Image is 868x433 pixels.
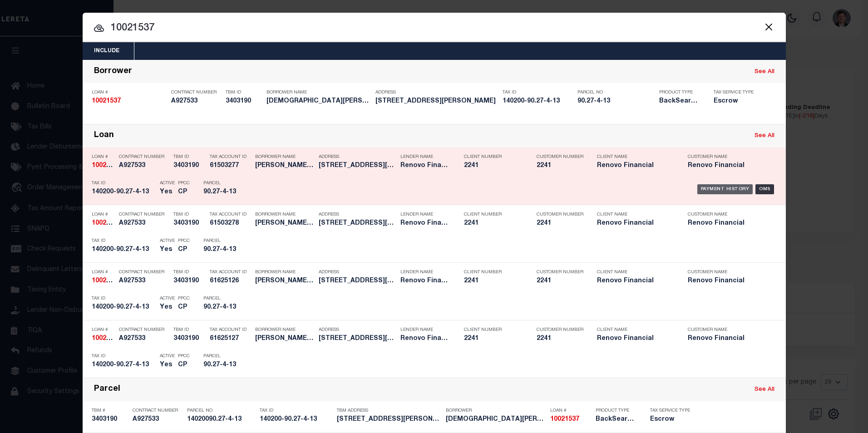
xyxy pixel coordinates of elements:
[92,278,121,284] strong: 10021537
[597,327,674,333] p: Client Name
[464,270,523,275] p: Client Number
[714,98,759,105] h5: Escrow
[92,277,114,285] h5: 10021537
[537,335,582,343] h5: 2241
[178,354,190,359] p: PPCC
[210,154,251,160] p: Tax Account ID
[400,277,450,285] h5: Renovo Financial
[266,98,371,105] h5: MOHAMMED A ISLAM
[400,212,450,217] p: Lender Name
[178,181,190,186] p: PPCC
[92,270,114,275] p: Loan #
[537,212,583,217] p: Customer Number
[659,98,700,105] h5: BackSearch,Escrow
[92,98,167,105] h5: 10021537
[92,154,114,160] p: Loan #
[178,304,190,311] h5: CP
[92,212,114,217] p: Loan #
[83,20,786,36] input: Start typing...
[173,220,205,227] h5: 3403190
[319,220,396,227] h5: 187 KAY ST BUFFALO, NY 14215
[400,162,450,170] h5: Renovo Financial
[319,277,396,285] h5: 187 KAY ST BUFFALO, NY 14215
[178,361,190,369] h5: CP
[92,246,155,254] h5: 140200-90.27-4-13
[597,154,674,160] p: Client Name
[119,162,169,170] h5: A927533
[160,246,173,254] h5: Yes
[763,21,775,33] button: Close
[210,270,251,275] p: Tax Account ID
[255,154,314,160] p: Borrower Name
[337,416,441,423] h5: 187 KAY ST BUFFALO, NY 14215
[187,408,255,413] p: Parcel No
[210,212,251,217] p: Tax Account ID
[92,361,155,369] h5: 140200-90.27-4-13
[688,335,765,343] h5: Renovo Financial
[133,416,182,423] h5: A927533
[92,304,155,311] h5: 140200-90.27-4-13
[537,154,583,160] p: Customer Number
[255,335,314,343] h5: MOHAMMED ISLAM
[375,90,498,95] p: Address
[203,296,244,301] p: Parcel
[597,212,674,217] p: Client Name
[173,154,205,160] p: TBM ID
[203,354,244,359] p: Parcel
[537,162,582,170] h5: 2241
[688,220,765,227] h5: Renovo Financial
[400,220,450,227] h5: Renovo Financial
[94,384,120,395] div: Parcel
[119,270,169,275] p: Contract Number
[178,238,190,244] p: PPCC
[375,98,498,105] h5: 187 KAY ST BUFFALO, NY 14215
[178,296,190,301] p: PPCC
[550,416,591,423] h5: 10021537
[178,246,190,254] h5: CP
[464,212,523,217] p: Client Number
[400,327,450,333] p: Lender Name
[173,277,205,285] h5: 3403190
[92,335,114,343] h5: 10021537
[92,220,114,227] h5: 10021537
[688,327,765,333] p: Customer Name
[537,270,583,275] p: Customer Number
[688,277,765,285] h5: Renovo Financial
[92,181,155,186] p: Tax ID
[178,188,190,196] h5: CP
[160,181,175,186] p: Active
[160,354,175,359] p: Active
[92,327,114,333] p: Loan #
[92,335,121,342] strong: 10021537
[92,416,128,423] h5: 3403190
[210,277,251,285] h5: 61625126
[260,416,332,423] h5: 140200-90.27-4-13
[464,327,523,333] p: Client Number
[503,98,573,105] h5: 140200-90.27-4-13
[119,277,169,285] h5: A927533
[119,154,169,160] p: Contract Number
[464,335,523,343] h5: 2241
[464,220,523,227] h5: 2241
[597,335,674,343] h5: Renovo Financial
[714,90,759,95] p: Tax Service Type
[597,277,674,285] h5: Renovo Financial
[503,90,573,95] p: Tax ID
[597,270,674,275] p: Client Name
[171,98,221,105] h5: A927533
[577,98,655,105] h5: 90.27-4-13
[550,416,579,423] strong: 10021537
[173,212,205,217] p: TBM ID
[92,162,114,170] h5: 10021537
[755,387,774,393] a: See All
[319,327,396,333] p: Address
[160,361,173,369] h5: Yes
[319,212,396,217] p: Address
[577,90,655,95] p: Parcel No
[650,408,691,413] p: Tax Service Type
[92,220,121,226] strong: 10021537
[319,335,396,343] h5: 187 KAY ST BUFFALO, NY 14215
[464,162,523,170] h5: 2241
[400,270,450,275] p: Lender Name
[210,162,251,170] h5: 61503277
